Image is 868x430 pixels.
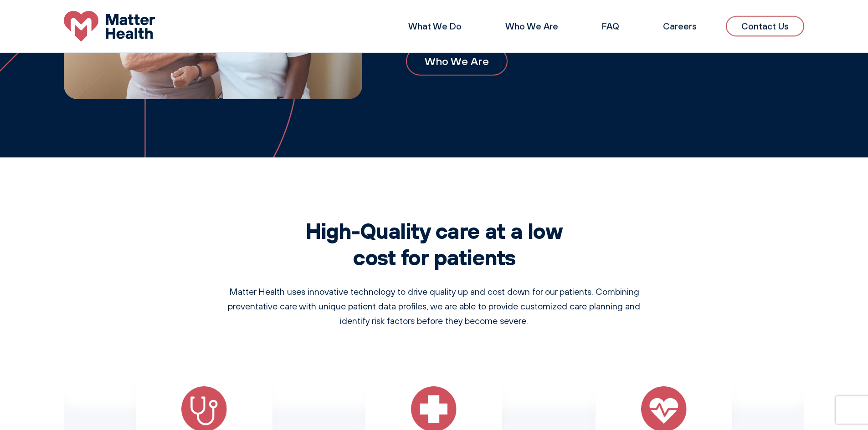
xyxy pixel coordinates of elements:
[406,47,508,75] a: Who We Are
[408,20,462,32] a: What We Do
[602,20,619,32] a: FAQ
[726,16,804,36] a: Contact Us
[663,20,697,32] a: Careers
[218,284,651,328] p: Matter Health uses innovative technology to drive quality up and cost down for our patients. Comb...
[505,20,558,32] a: Who We Are
[300,218,569,270] h2: High-Quality care at a low cost for patients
